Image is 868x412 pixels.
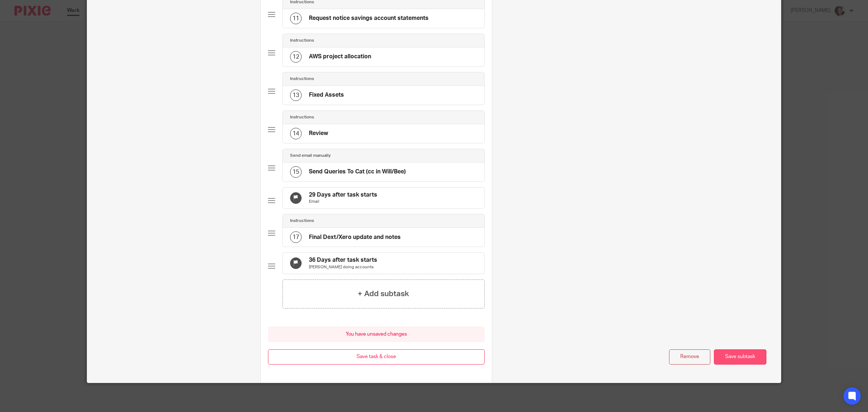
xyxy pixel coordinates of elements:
[290,153,331,159] h4: Send email manually
[309,264,377,270] p: [PERSON_NAME] doing accounts
[290,51,302,63] div: 12
[290,166,302,178] div: 15
[290,89,302,101] div: 13
[290,231,302,243] div: 17
[290,13,302,24] div: 11
[309,53,371,60] h4: AWS project allocation
[290,218,314,224] h4: Instructions
[309,168,406,176] h4: Send Queries To Cat (cc in Will/Bee)
[309,234,401,241] h4: Final Dext/Xero update and notes
[290,76,314,82] h4: Instructions
[309,14,429,22] h4: Request notice savings account statements
[714,349,766,365] button: Save subtask
[290,114,314,120] h4: Instructions
[358,288,409,299] h4: + Add subtask
[290,128,302,139] div: 14
[309,130,328,137] h4: Review
[309,199,377,205] p: Email
[268,327,485,342] div: You have unsaved changes
[309,191,377,199] h4: 29 Days after task starts
[268,349,485,365] button: Save task & close
[309,256,377,264] h4: 36 Days after task starts
[669,349,710,365] button: Remove
[290,38,314,43] h4: Instructions
[309,91,344,99] h4: Fixed Assets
